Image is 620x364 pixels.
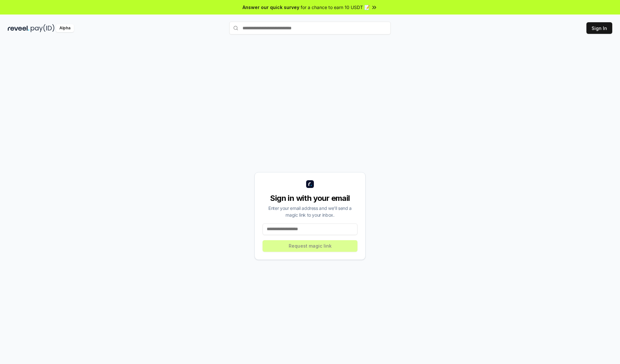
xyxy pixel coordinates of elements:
button: Sign In [586,22,612,34]
img: logo_small [306,180,314,188]
span: for a chance to earn 10 USDT 📝 [301,4,370,11]
div: Enter your email address and we’ll send a magic link to your inbox. [263,205,357,218]
div: Alpha [56,24,74,32]
div: Sign in with your email [263,193,357,203]
img: pay_id [31,24,55,32]
img: reveel_dark [8,24,29,32]
span: Answer our quick survey [243,4,299,11]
